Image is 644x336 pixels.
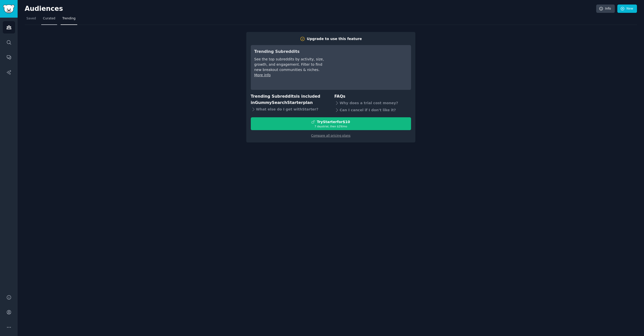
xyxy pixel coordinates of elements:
[251,117,411,130] button: TryStarterfor$107 daystrial, then $29/mo
[62,16,75,21] span: Trending
[251,125,411,128] div: 7 days trial, then $ 29 /mo
[334,107,411,114] div: Can I cancel if I don't like it?
[25,15,38,25] a: Saved
[251,106,328,113] div: What else do I get with Starter ?
[41,15,57,25] a: Curated
[251,93,328,106] h3: Trending Subreddits is included in plan
[334,93,411,100] h3: FAQs
[307,36,362,42] div: Upgrade to use this feature
[617,5,637,13] a: New
[3,5,15,13] img: GummySearch logo
[26,16,36,21] span: Saved
[254,57,325,72] div: See the top subreddits by activity, size, growth, and engagement. Filter to find new breakout com...
[334,100,411,107] div: Why does a trial cost money?
[254,49,325,55] h3: Trending Subreddits
[61,15,77,25] a: Trending
[311,134,350,137] a: Compare all pricing plans
[317,119,350,125] div: Try Starter for $10
[332,49,408,86] iframe: YouTube video player
[596,5,615,13] a: Info
[254,73,271,77] a: More info
[25,5,596,13] h2: Audiences
[43,16,55,21] span: Curated
[255,100,303,105] span: GummySearch Starter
